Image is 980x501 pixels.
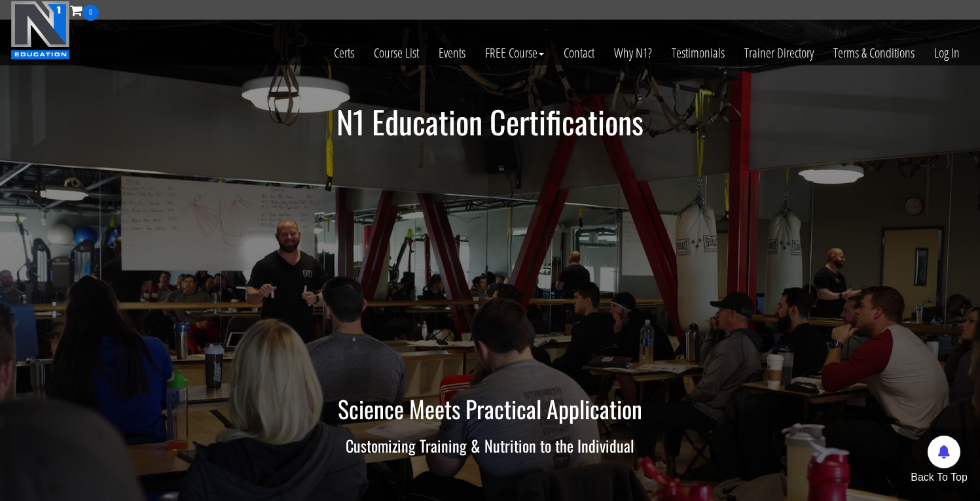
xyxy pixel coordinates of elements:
a: Testimonials [662,21,735,85]
img: n1-education [10,1,70,60]
a: 0 [70,1,99,19]
a: Events [429,21,475,85]
h3: Customizing Training & Nutrition to the Individual [107,437,873,454]
h1: N1 Education Certifications [107,105,873,139]
a: Log In [924,21,970,85]
a: Course List [364,21,429,85]
a: Why N1? [604,21,662,85]
a: Contact [554,21,604,85]
p: Back To Top [898,470,980,485]
h2: Science Meets Practical Application [107,396,873,422]
a: Trainer Directory [735,21,824,85]
a: Terms & Conditions [824,21,924,85]
a: Certs [324,21,364,85]
a: FREE Course [475,21,554,85]
span: 0 [82,5,99,21]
